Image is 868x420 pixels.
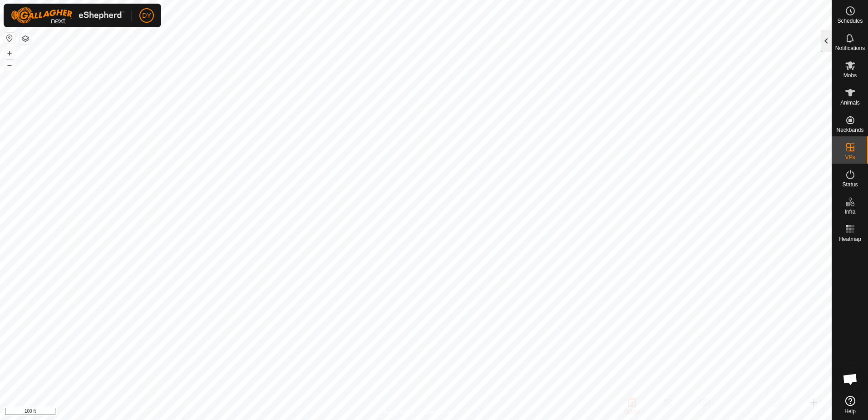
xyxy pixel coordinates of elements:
span: VPs [845,155,855,160]
span: Mobs [843,73,857,78]
img: Gallagher Logo [11,7,124,24]
span: DY [142,11,151,20]
span: Infra [844,209,855,215]
span: Neckbands [836,127,863,133]
span: Notifications [835,45,865,51]
button: – [4,60,15,70]
button: + [4,48,15,59]
a: Help [832,392,868,418]
span: Animals [840,100,860,105]
span: Heatmap [839,236,861,242]
span: Help [844,409,856,414]
span: Status [842,182,858,187]
button: Reset Map [4,33,15,44]
button: Map Layers [20,33,31,44]
span: Schedules [837,18,863,24]
a: Open chat [837,365,864,393]
a: Privacy Policy [380,408,414,416]
a: Contact Us [425,408,452,416]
